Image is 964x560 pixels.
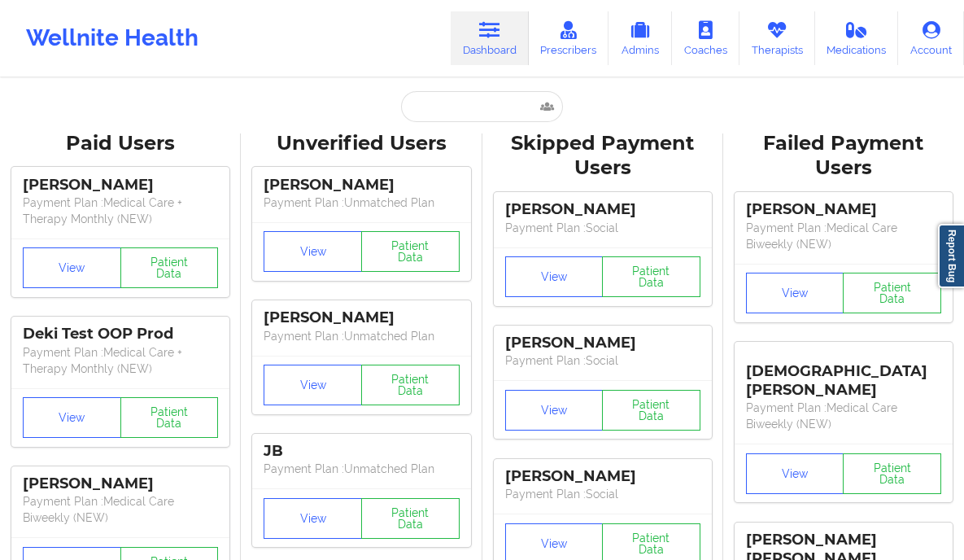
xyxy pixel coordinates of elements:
div: [PERSON_NAME] [264,176,459,195]
button: Patient Data [361,498,460,539]
a: Admins [608,11,672,65]
button: Patient Data [843,453,941,494]
div: [PERSON_NAME] [23,475,218,493]
p: Payment Plan : Unmatched Plan [264,461,459,477]
div: Paid Users [11,131,229,156]
button: View [746,453,844,494]
button: View [23,397,121,438]
p: Payment Plan : Social [505,486,700,502]
a: Report Bug [938,224,964,288]
button: Patient Data [120,397,219,438]
p: Payment Plan : Medical Care Biweekly (NEW) [746,220,941,252]
a: Dashboard [451,11,529,65]
p: Payment Plan : Medical Care + Therapy Monthly (NEW) [23,344,218,377]
button: Patient Data [120,247,219,288]
div: Deki Test OOP Prod [23,325,218,343]
div: [PERSON_NAME] [23,176,218,195]
div: [PERSON_NAME] [505,200,700,219]
button: Patient Data [361,231,460,272]
button: Patient Data [843,273,941,313]
div: [PERSON_NAME] [505,467,700,486]
button: View [264,365,362,405]
button: Patient Data [361,365,460,405]
button: View [264,498,362,539]
div: JB [264,442,459,461]
p: Payment Plan : Medical Care + Therapy Monthly (NEW) [23,195,218,227]
div: [PERSON_NAME] [746,200,941,219]
button: View [264,231,362,272]
div: Skipped Payment Users [494,131,712,182]
p: Payment Plan : Medical Care Biweekly (NEW) [23,493,218,526]
p: Payment Plan : Unmatched Plan [264,328,459,344]
a: Prescribers [529,11,609,65]
p: Payment Plan : Unmatched Plan [264,195,459,211]
div: [PERSON_NAME] [264,308,459,327]
div: [PERSON_NAME] [505,334,700,352]
p: Payment Plan : Medical Care Biweekly (NEW) [746,400,941,432]
button: View [746,273,844,313]
div: Failed Payment Users [735,131,953,182]
button: View [505,390,604,431]
button: View [505,256,604,297]
a: Medications [815,11,899,65]
div: Unverified Users [252,131,470,156]
div: [DEMOGRAPHIC_DATA][PERSON_NAME] [746,350,941,400]
a: Account [898,11,964,65]
a: Coaches [672,11,739,65]
button: Patient Data [602,390,700,431]
button: Patient Data [602,256,700,297]
button: View [23,247,121,288]
p: Payment Plan : Social [505,352,700,369]
a: Therapists [739,11,815,65]
p: Payment Plan : Social [505,220,700,236]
